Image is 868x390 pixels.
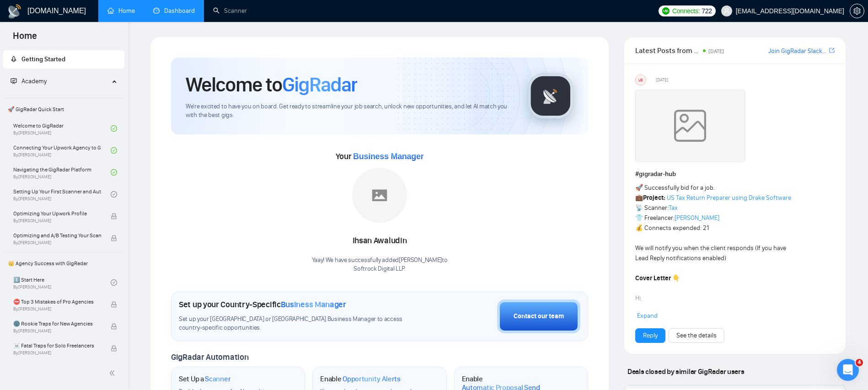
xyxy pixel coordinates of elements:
[13,240,101,246] span: By [PERSON_NAME]
[111,279,117,286] span: check-circle
[111,213,117,219] span: lock
[13,209,101,218] span: Optimizing Your Upwork Profile
[643,331,658,341] a: Reply
[667,194,791,202] a: US Tax Return Preparer using Drake Software
[635,169,835,179] h1: # gigradar-hub
[676,331,717,341] a: See the details
[4,254,123,272] span: 👑 Agency Success with GigRadar
[186,72,357,97] h1: Welcome to
[111,235,117,241] span: lock
[528,73,573,119] img: gigradar-logo.png
[13,118,111,139] a: Welcome to GigRadarBy[PERSON_NAME]
[850,7,864,15] a: setting
[662,7,670,15] img: upwork-logo.png
[21,77,47,85] span: Academy
[850,4,864,18] button: setting
[635,328,665,343] button: Reply
[13,231,101,240] span: Optimizing and A/B Testing Your Scanner for Better Results
[336,151,424,161] span: Your
[669,204,678,212] a: Tax
[635,45,700,56] span: Latest Posts from the GigRadar Community
[643,194,665,202] strong: Project:
[672,6,700,16] span: Connects:
[675,214,719,222] a: [PERSON_NAME]
[13,306,101,312] span: By [PERSON_NAME]
[497,299,580,333] button: Contact our team
[13,218,101,224] span: By [PERSON_NAME]
[352,168,407,223] img: placeholder.png
[637,312,658,320] span: Expand
[111,323,117,330] span: lock
[111,301,117,308] span: lock
[3,50,124,69] li: Getting Started
[282,72,357,97] span: GigRadar
[837,359,859,381] iframe: Intercom live chat
[205,374,230,384] span: Scanner
[5,29,44,48] span: Home
[13,350,101,356] span: By [PERSON_NAME]
[111,147,117,154] span: check-circle
[111,345,117,352] span: lock
[111,191,117,198] span: check-circle
[13,184,111,204] a: Setting Up Your First Scanner and Auto-BidderBy[PERSON_NAME]
[11,77,47,85] span: Academy
[111,169,117,176] span: check-circle
[107,7,135,15] a: homeHome
[179,374,230,384] h1: Set Up a
[669,328,724,343] button: See the details
[153,7,195,15] a: dashboardDashboard
[109,369,118,378] span: double-left
[829,47,835,54] span: export
[353,152,423,161] span: Business Manager
[179,299,346,310] h1: Set up your Country-Specific
[768,46,827,56] a: Join GigRadar Slack Community
[702,6,712,16] span: 722
[4,100,123,118] span: 🚀 GigRadar Quick Start
[13,297,101,306] span: ⛔ Top 3 Mistakes of Pro Agencies
[312,265,448,273] p: Softrock Digital LLP .
[13,341,101,350] span: ☠️ Fatal Traps for Solo Freelancers
[635,274,680,282] strong: Cover Letter 👇
[186,102,513,120] span: We're excited to have you on board. Get ready to streamline your job search, unlock new opportuni...
[850,7,864,15] span: setting
[11,56,17,62] span: rocket
[514,311,564,321] div: Contact our team
[11,78,17,84] span: fund-projection-screen
[635,89,745,162] img: weqQh+iSagEgQAAAABJRU5ErkJggg==
[7,4,22,19] img: logo
[723,8,730,14] span: user
[343,374,401,384] span: Opportunity Alerts
[213,7,247,15] a: searchScanner
[171,352,248,362] span: GigRadar Automation
[829,46,835,55] a: export
[13,328,101,334] span: By [PERSON_NAME]
[312,256,448,273] div: Yaay! We have successfully added [PERSON_NAME] to
[320,374,401,384] h1: Enable
[312,233,448,249] div: Ihsan Awaludin
[13,319,101,328] span: 🌚 Rookie Traps for New Agencies
[281,299,346,310] span: Business Manager
[656,76,668,84] span: [DATE]
[111,125,117,132] span: check-circle
[708,48,724,54] span: [DATE]
[179,315,420,332] span: Set up your [GEOGRAPHIC_DATA] or [GEOGRAPHIC_DATA] Business Manager to access country-specific op...
[13,140,111,160] a: Connecting Your Upwork Agency to GigRadarBy[PERSON_NAME]
[624,363,748,379] span: Deals closed by similar GigRadar users
[856,359,863,366] span: 4
[13,272,111,293] a: 1️⃣ Start HereBy[PERSON_NAME]
[13,162,111,182] a: Navigating the GigRadar PlatformBy[PERSON_NAME]
[636,75,646,85] div: US
[21,55,65,63] span: Getting Started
